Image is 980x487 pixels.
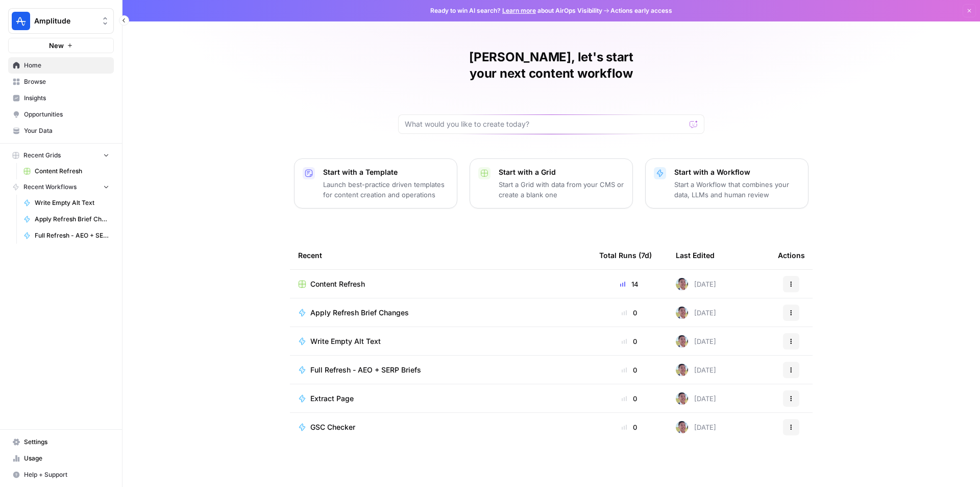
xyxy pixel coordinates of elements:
[674,179,800,200] p: Start a Workflow that combines your data, LLMs and human review
[676,278,688,290] img: 99f2gcj60tl1tjps57nny4cf0tt1
[599,422,659,432] div: 0
[24,77,109,86] span: Browse
[49,40,64,51] span: New
[35,167,109,176] span: Content Refresh
[499,179,624,200] p: Start a Grid with data from your CMS or create a blank one
[12,12,30,30] img: Amplitude Logo
[323,179,449,200] p: Launch best-practice driven templates for content creation and operations
[19,211,114,227] a: Apply Refresh Brief Changes
[676,307,688,319] img: 99f2gcj60tl1tjps57nny4cf0tt1
[24,470,109,479] span: Help + Support
[8,38,114,53] button: New
[676,335,716,347] div: [DATE]
[310,365,421,375] span: Full Refresh - AEO + SERP Briefs
[676,307,716,319] div: [DATE]
[676,392,716,405] div: [DATE]
[35,215,109,224] span: Apply Refresh Brief Changes
[599,393,659,404] div: 0
[24,61,109,70] span: Home
[8,123,114,139] a: Your Data
[599,365,659,375] div: 0
[35,231,109,240] span: Full Refresh - AEO + SERP Briefs
[8,106,114,123] a: Opportunities
[24,437,109,447] span: Settings
[610,6,672,15] span: Actions early access
[34,16,96,26] span: Amplitude
[599,279,659,289] div: 14
[298,393,583,404] a: Extract Page
[405,119,685,129] input: What would you like to create today?
[298,365,583,375] a: Full Refresh - AEO + SERP Briefs
[24,126,109,135] span: Your Data
[310,308,409,318] span: Apply Refresh Brief Changes
[23,182,77,192] span: Recent Workflows
[430,6,602,15] span: Ready to win AI search? about AirOps Visibility
[676,364,716,376] div: [DATE]
[599,308,659,318] div: 0
[470,158,633,208] button: Start with a GridStart a Grid with data from your CMS or create a blank one
[676,364,688,376] img: 99f2gcj60tl1tjps57nny4cf0tt1
[298,241,583,269] div: Recent
[676,421,716,433] div: [DATE]
[499,167,624,177] p: Start with a Grid
[502,7,536,14] a: Learn more
[8,148,114,163] button: Recent Grids
[19,195,114,211] a: Write Empty Alt Text
[24,94,109,103] span: Insights
[298,308,583,318] a: Apply Refresh Brief Changes
[19,227,114,244] a: Full Refresh - AEO + SERP Briefs
[35,198,109,207] span: Write Empty Alt Text
[8,74,114,90] a: Browse
[8,434,114,450] a: Settings
[298,279,583,289] a: Content Refresh
[8,450,114,467] a: Usage
[294,158,457,208] button: Start with a TemplateLaunch best-practice driven templates for content creation and operations
[676,421,688,433] img: 99f2gcj60tl1tjps57nny4cf0tt1
[645,158,808,208] button: Start with a WorkflowStart a Workflow that combines your data, LLMs and human review
[310,279,365,289] span: Content Refresh
[310,393,354,404] span: Extract Page
[8,90,114,106] a: Insights
[676,278,716,290] div: [DATE]
[8,179,114,195] button: Recent Workflows
[19,163,114,179] a: Content Refresh
[24,454,109,463] span: Usage
[676,241,715,269] div: Last Edited
[778,241,805,269] div: Actions
[8,57,114,74] a: Home
[298,422,583,432] a: GSC Checker
[8,8,114,34] button: Workspace: Amplitude
[599,336,659,346] div: 0
[676,392,688,405] img: 99f2gcj60tl1tjps57nny4cf0tt1
[398,49,704,82] h1: [PERSON_NAME], let's start your next content workflow
[298,336,583,346] a: Write Empty Alt Text
[323,167,449,177] p: Start with a Template
[310,336,381,346] span: Write Empty Alt Text
[24,110,109,119] span: Opportunities
[676,335,688,347] img: 99f2gcj60tl1tjps57nny4cf0tt1
[8,467,114,483] button: Help + Support
[310,422,355,432] span: GSC Checker
[599,241,652,269] div: Total Runs (7d)
[23,151,61,160] span: Recent Grids
[674,167,800,177] p: Start with a Workflow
